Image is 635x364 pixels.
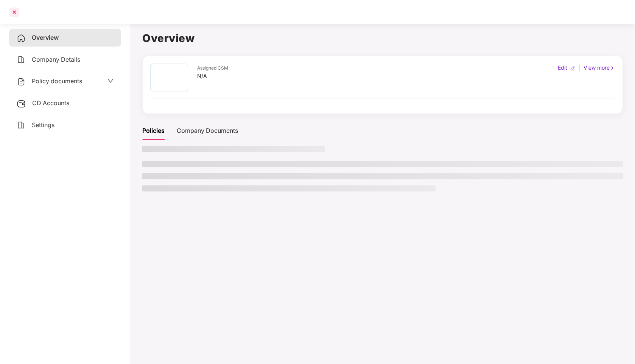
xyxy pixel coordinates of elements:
div: Edit [556,64,569,72]
img: svg+xml;base64,PHN2ZyB4bWxucz0iaHR0cDovL3d3dy53My5vcmcvMjAwMC9zdmciIHdpZHRoPSIyNCIgaGVpZ2h0PSIyNC... [17,77,26,86]
h1: Overview [142,30,623,47]
img: svg+xml;base64,PHN2ZyB4bWxucz0iaHR0cDovL3d3dy53My5vcmcvMjAwMC9zdmciIHdpZHRoPSIyNCIgaGVpZ2h0PSIyNC... [17,121,26,130]
img: rightIcon [610,65,615,71]
div: View more [582,64,616,72]
div: | [577,64,582,72]
div: Company Documents [177,126,238,135]
div: N/A [197,72,228,80]
span: Settings [32,121,54,129]
span: CD Accounts [32,99,69,107]
img: svg+xml;base64,PHN2ZyB4bWxucz0iaHR0cDovL3d3dy53My5vcmcvMjAwMC9zdmciIHdpZHRoPSIyNCIgaGVpZ2h0PSIyNC... [17,34,26,43]
span: Overview [32,34,59,41]
span: Company Details [32,56,80,63]
img: editIcon [570,65,576,71]
div: Assigned CSM [197,65,228,72]
img: svg+xml;base64,PHN2ZyB3aWR0aD0iMjUiIGhlaWdodD0iMjQiIHZpZXdCb3g9IjAgMCAyNSAyNCIgZmlsbD0ibm9uZSIgeG... [17,99,26,108]
img: svg+xml;base64,PHN2ZyB4bWxucz0iaHR0cDovL3d3dy53My5vcmcvMjAwMC9zdmciIHdpZHRoPSIyNCIgaGVpZ2h0PSIyNC... [17,55,26,64]
span: Policy documents [32,77,82,85]
div: Policies [142,126,165,135]
span: down [107,78,114,84]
